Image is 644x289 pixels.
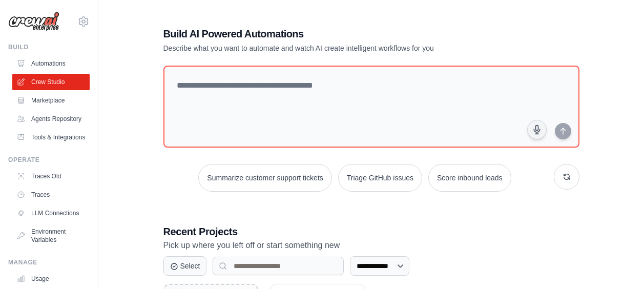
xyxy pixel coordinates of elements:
div: Operate [8,156,90,164]
button: Click to speak your automation idea [527,120,547,139]
a: Automations [12,55,90,72]
a: Tools & Integrations [12,129,90,146]
p: Describe what you want to automate and watch AI create intelligent workflows for you [163,43,508,53]
h1: Build AI Powered Automations [163,27,508,41]
div: Build [8,43,90,51]
a: Traces [12,187,90,203]
button: Select [163,256,207,276]
a: Crew Studio [12,74,90,90]
a: Usage [12,271,90,287]
button: Get new suggestions [554,164,579,190]
h3: Recent Projects [163,224,579,239]
a: Marketplace [12,92,90,109]
button: Summarize customer support tickets [198,164,331,192]
img: Logo [8,12,59,31]
button: Triage GitHub issues [338,164,422,192]
p: Pick up where you left off or start something new [163,239,579,252]
a: Agents Repository [12,111,90,127]
button: Score inbound leads [428,164,511,192]
a: LLM Connections [12,205,90,221]
a: Traces Old [12,168,90,184]
a: Environment Variables [12,223,90,248]
div: Manage [8,258,90,266]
